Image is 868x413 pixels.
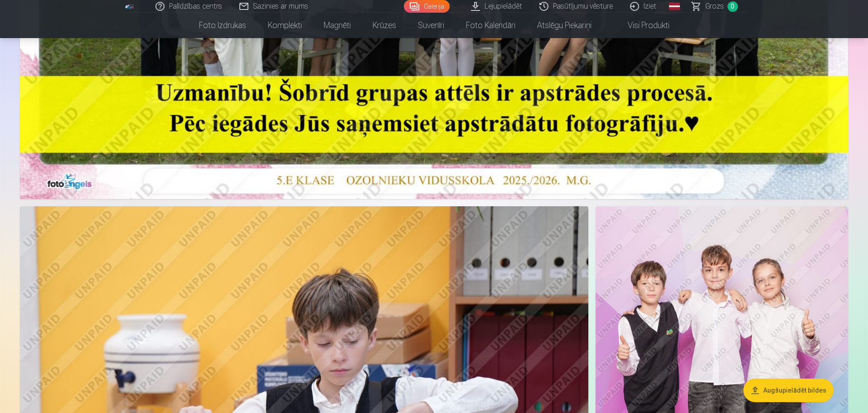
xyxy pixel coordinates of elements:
button: Augšupielādēt bildes [743,379,834,402]
a: Atslēgu piekariņi [526,13,602,38]
span: 0 [727,1,738,12]
a: Foto kalendāri [455,13,526,38]
a: Visi produkti [602,13,680,38]
a: Foto izdrukas [188,13,257,38]
a: Magnēti [313,13,362,38]
a: Krūzes [362,13,407,38]
img: /fa1 [125,4,135,9]
a: Suvenīri [407,13,455,38]
span: Grozs [705,1,724,12]
a: Komplekti [257,13,313,38]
